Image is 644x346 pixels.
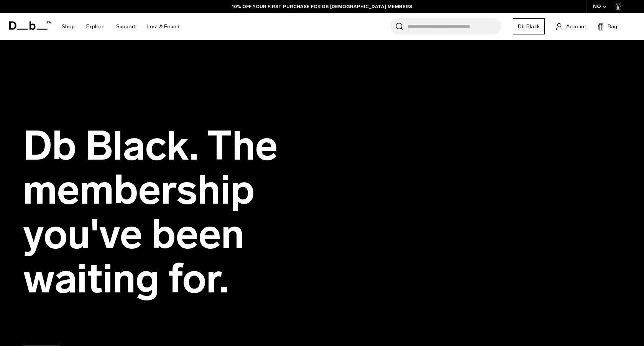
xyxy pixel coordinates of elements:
[232,3,412,10] a: 10% OFF YOUR FIRST PURCHASE FOR DB [DEMOGRAPHIC_DATA] MEMBERS
[608,23,617,31] span: Bag
[598,22,617,31] button: Bag
[62,13,75,40] a: Shop
[56,13,185,40] nav: Main Navigation
[556,22,586,31] a: Account
[147,13,179,40] a: Lost & Found
[513,18,545,34] a: Db Black
[86,13,105,40] a: Explore
[23,124,368,301] h1: Db Black. The membership you've been waiting for.
[116,13,136,40] a: Support
[566,23,586,31] span: Account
